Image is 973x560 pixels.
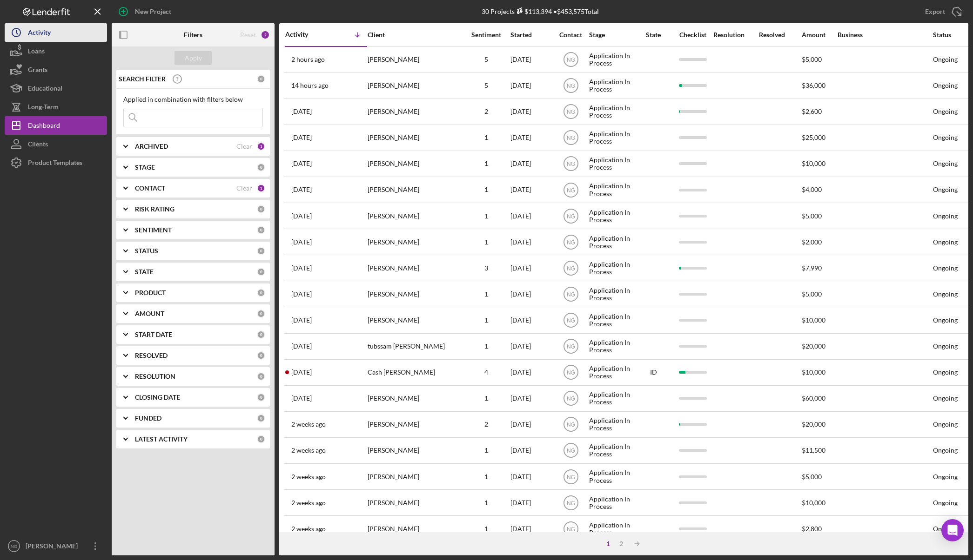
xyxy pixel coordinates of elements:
b: STAGE [135,164,155,171]
div: Clear [236,143,252,150]
time: 2025-09-13 01:29 [291,447,326,454]
div: 0 [257,372,265,381]
div: 1 [463,395,510,402]
div: [PERSON_NAME] [368,464,461,489]
button: New Project [112,2,181,21]
time: 2025-09-11 22:12 [291,525,326,533]
div: [PERSON_NAME] [368,256,461,280]
div: [PERSON_NAME] [368,152,461,176]
span: $10,000 [802,368,825,376]
div: [DATE] [510,412,552,437]
div: Ongoing [933,343,958,350]
div: Ongoing [933,212,958,220]
div: [PERSON_NAME] [368,73,461,98]
div: 0 [257,310,265,318]
div: [PERSON_NAME] [368,204,461,228]
div: 3 [463,264,510,272]
div: Clear [236,184,252,192]
div: Ongoing [933,238,958,246]
div: Sentiment [463,31,510,39]
div: Ongoing [933,82,958,89]
div: 30 Projects • $453,575 Total [482,7,599,15]
button: Dashboard [5,116,107,135]
div: [DATE] [510,178,552,202]
div: [DATE] [510,360,552,385]
a: Long-Term [5,98,107,116]
div: Open Intercom Messenger [941,519,964,541]
div: 2 [463,108,510,115]
span: $2,800 [802,525,822,533]
time: 2025-09-25 13:44 [291,56,325,63]
div: 1 [463,525,510,533]
div: Resolved [759,31,801,39]
div: Stage [589,31,634,39]
div: Dashboard [28,116,60,137]
div: [PERSON_NAME] [368,125,461,150]
div: Ongoing [933,56,958,63]
text: NG [567,500,575,506]
a: Grants [5,60,107,79]
b: LATEST ACTIVITY [135,435,188,443]
div: Resolution [713,31,758,39]
text: NG [567,291,575,297]
div: [DATE] [510,334,552,359]
b: START DATE [135,331,172,338]
div: Ongoing [933,447,958,454]
span: $4,000 [802,185,822,193]
div: 0 [257,205,265,213]
time: 2025-09-16 00:06 [291,369,312,376]
div: Application In Process [589,308,634,332]
b: RISK RATING [135,205,174,213]
div: Contact [553,31,588,39]
div: Checklist [673,31,712,39]
div: Application In Process [589,412,634,437]
span: $20,000 [802,420,825,428]
button: Clients [5,135,107,153]
text: NG [567,83,575,89]
b: STATE [135,268,154,276]
a: Loans [5,42,107,60]
time: 2025-09-22 22:23 [291,186,312,193]
div: [DATE] [510,99,552,124]
text: NG [567,369,575,376]
button: Educational [5,79,107,98]
div: 1 [463,316,510,324]
div: [DATE] [510,204,552,228]
div: [DATE] [510,386,552,411]
div: 0 [257,226,265,234]
b: SEARCH FILTER [119,75,166,83]
div: [DATE] [510,516,552,541]
a: Activity [5,23,107,42]
b: CONTACT [135,184,165,192]
time: 2025-09-25 01:25 [291,82,329,89]
div: $113,394 [515,7,552,15]
div: Reset [240,31,256,39]
div: 1 [463,212,510,220]
div: [DATE] [510,73,552,98]
div: Educational [28,79,62,100]
div: Application In Process [589,360,634,385]
time: 2025-09-18 21:35 [291,264,312,272]
text: NG [567,109,575,115]
div: Long-Term [28,98,59,119]
div: [PERSON_NAME] [368,438,461,463]
time: 2025-09-19 20:38 [291,238,312,246]
time: 2025-09-12 02:08 [291,499,326,507]
text: NG [567,213,575,219]
b: FUNDED [135,415,161,422]
div: [DATE] [510,125,552,150]
span: $2,600 [802,107,822,115]
div: Client [368,31,461,39]
div: Ongoing [933,186,958,193]
div: 0 [257,163,265,171]
div: Applied in combination with filters below [123,96,263,103]
time: 2025-09-22 21:44 [291,212,312,220]
div: Loans [28,42,45,63]
text: NG [567,395,575,402]
div: [PERSON_NAME] [368,47,461,72]
span: $5,000 [802,212,822,220]
div: Export [925,2,945,21]
div: 2 [261,30,270,40]
text: NG [567,422,575,428]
